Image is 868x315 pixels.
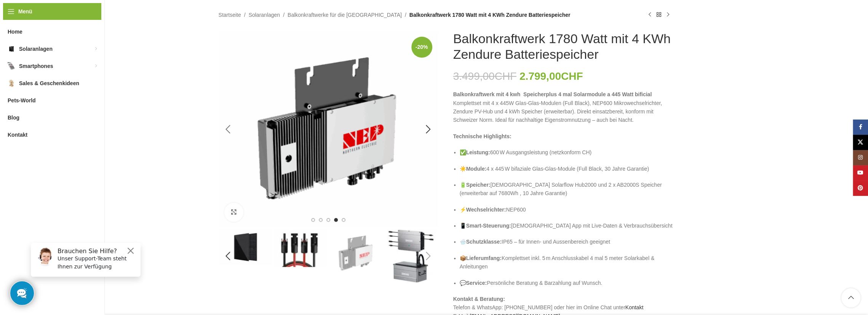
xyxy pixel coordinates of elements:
span: Pets-World [8,94,36,107]
button: Close [101,10,110,19]
nav: Breadcrumb [219,11,571,19]
a: Solaranlagen [249,11,280,19]
p: 🌧️ IP65 – für Innen- und Aussenbereich geeignet [460,237,673,246]
strong: Technische Highlights: [453,133,512,139]
strong: Wechselrichter: [466,207,506,213]
li: Go to slide 1 [311,218,315,222]
div: 4 / 5 [328,229,384,277]
p: 📦 Komplettset inkl. 5 m Anschlusskabel 4 mal 5 meter Solarkabel & Anleitungen [460,254,673,271]
li: Go to slide 2 [319,218,323,222]
p: ⚡ NEP600 [460,205,673,214]
strong: Module: [466,166,487,172]
span: Menü [18,7,32,16]
a: Kontakt [625,304,643,310]
span: Home [8,25,22,39]
span: CHF [561,70,583,82]
p: 📱 [DEMOGRAPHIC_DATA] App mit Live-Daten & Verbrauchsübersicht [460,221,673,230]
a: Balkonkraftwerke für die [GEOGRAPHIC_DATA] [288,11,402,19]
strong: Kontakt & Beratung: [453,296,505,302]
div: Previous slide [219,247,238,266]
img: Balkonkraftwerk 1780 Watt mit 4 KWh Zendure Batteriespeicher – Bild 5 [384,229,438,283]
bdi: 3.499,00 [453,70,517,82]
a: Vorheriges Produkt [645,10,654,19]
strong: Speicher: [466,182,491,188]
p: 💬 Persönliche Beratung & Barzahlung auf Wunsch. [460,279,673,287]
div: 2 / 5 [218,229,273,265]
strong: Lieferumfang: [466,255,502,261]
span: Sales & Geschenkideen [19,76,79,90]
p: Komplettset mit 4 x 445W Glas-Glas-Modulen (Full Black), NEP600 Mikrowechselrichter, Zendure PV-H... [453,90,673,124]
a: YouTube Social Link [853,165,868,181]
a: Startseite [219,11,241,19]
a: Facebook Social Link [853,120,868,135]
p: ☀️ 4 x 445 W bifaziale Glas-Glas-Module (Full Black, 30 Jahre Garantie) [460,165,673,173]
img: Nep600 Wechselrichter [329,229,383,277]
span: Kontakt [8,128,27,142]
div: Next slide [419,247,438,266]
a: Scroll to top button [841,288,860,307]
bdi: 2.799,00 [520,70,583,82]
span: CHF [495,70,517,82]
div: 5 / 5 [384,229,439,283]
a: X Social Link [853,135,868,150]
p: 🔋 [DEMOGRAPHIC_DATA] Solarflow Hub2000 und 2 x AB2000S Speicher (erweiterbar auf 7680Wh , 10 Jahr... [460,181,673,198]
strong: Balkonkraftwerk mit 4 kwh Speicherplus 4 mal Solarmodule a 445 Watt bificial [453,91,652,97]
a: Nächstes Produkt [663,10,673,19]
h6: Brauchen Sie Hilfe? [33,11,111,18]
h1: Balkonkraftwerk 1780 Watt mit 4 KWh Zendure Batteriespeicher [453,31,673,62]
div: 4 / 5 [218,31,439,228]
img: Balkonkraftwerke mit edlem Schwarz Schwarz Design [219,229,272,265]
span: Balkonkraftwerk 1780 Watt mit 4 KWh Zendure Batteriespeicher [409,11,571,19]
li: Go to slide 4 [334,218,338,222]
img: Solaranlagen [8,45,15,53]
p: Unser Support-Team steht Ihnen zur Verfügung [33,18,111,34]
strong: Smart-Steuerung: [466,223,511,229]
span: Smartphones [19,59,53,73]
img: MC4 Anschlusskabel [274,229,328,267]
div: 3 / 5 [273,229,328,267]
span: Solaranlagen [19,42,53,56]
strong: Leistung: [466,149,490,155]
img: Smartphones [8,62,15,70]
strong: Schutzklasse: [466,239,502,245]
p: ✅ 600 W Ausgangsleistung (netzkonform CH) [460,148,673,157]
div: Previous slide [219,120,238,139]
li: Go to slide 5 [342,218,345,222]
li: Go to slide 3 [326,218,330,222]
span: -20% [411,37,432,58]
span: Blog [8,111,19,124]
img: BMD-600 Nep [219,31,438,228]
div: Next slide [419,120,438,139]
img: Customer service [11,11,30,30]
strong: Service: [466,280,487,286]
a: Pinterest Social Link [853,181,868,196]
a: Instagram Social Link [853,150,868,165]
img: Sales & Geschenkideen [8,79,15,87]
